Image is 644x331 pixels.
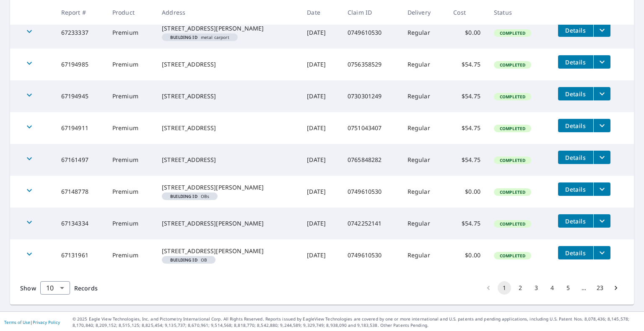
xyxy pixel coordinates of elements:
button: detailsBtn-67148778 [558,182,593,196]
button: Go to page 3 [530,281,543,295]
button: detailsBtn-67161497 [558,151,593,164]
td: 67194985 [55,49,106,80]
td: 0756358529 [341,49,401,80]
button: Go to page 2 [514,281,527,295]
td: 0749610530 [341,17,401,49]
td: Premium [106,112,155,144]
td: 67161497 [55,144,106,176]
em: Building ID [170,194,197,198]
span: Records [74,284,98,292]
td: 67194911 [55,112,106,144]
td: [DATE] [300,49,341,80]
span: Completed [495,157,530,163]
td: Regular [401,17,447,49]
td: 0730301249 [341,80,401,112]
td: Premium [106,208,155,239]
td: [DATE] [300,80,341,112]
td: [DATE] [300,208,341,239]
button: page 1 [498,281,511,295]
td: Regular [401,80,447,112]
button: filesDropdownBtn-67134334 [593,214,610,228]
td: Premium [106,144,155,176]
td: Premium [106,239,155,271]
div: Show 10 records [40,281,70,295]
td: [DATE] [300,144,341,176]
button: Go to page 5 [561,281,575,295]
div: … [577,284,591,292]
span: Completed [495,189,530,195]
td: 67194945 [55,80,106,112]
span: Details [563,185,588,193]
button: filesDropdownBtn-67194945 [593,87,610,100]
div: [STREET_ADDRESS] [162,92,293,100]
button: detailsBtn-67134334 [558,214,593,228]
td: 0749610530 [341,239,401,271]
span: Details [563,217,588,225]
span: Completed [495,30,530,36]
td: $0.00 [447,176,487,208]
td: $54.75 [447,112,487,144]
span: Details [563,26,588,34]
div: [STREET_ADDRESS] [162,156,293,164]
td: Regular [401,144,447,176]
button: filesDropdownBtn-67194911 [593,119,610,132]
button: filesDropdownBtn-67148778 [593,182,610,196]
td: $54.75 [447,49,487,80]
td: Regular [401,208,447,239]
span: Completed [495,126,530,131]
span: Details [563,58,588,66]
div: [STREET_ADDRESS][PERSON_NAME] [162,247,293,255]
td: $54.75 [447,144,487,176]
div: [STREET_ADDRESS][PERSON_NAME] [162,183,293,192]
em: Building ID [170,258,197,262]
div: 10 [40,276,70,300]
td: [DATE] [300,239,341,271]
button: detailsBtn-67194911 [558,119,593,132]
td: Premium [106,49,155,80]
td: $0.00 [447,239,487,271]
span: OB [165,258,212,262]
span: Show [20,284,36,292]
td: 0765848282 [341,144,401,176]
p: © 2025 Eagle View Technologies, Inc. and Pictometry International Corp. All Rights Reserved. Repo... [73,316,640,328]
button: filesDropdownBtn-67131961 [593,246,610,259]
em: Building ID [170,35,197,39]
span: Completed [495,94,530,100]
td: 67134334 [55,208,106,239]
td: 67148778 [55,176,106,208]
span: Details [563,122,588,130]
td: Regular [401,239,447,271]
td: $54.75 [447,80,487,112]
a: Terms of Use [4,319,30,325]
span: metal carport [165,35,234,39]
nav: pagination navigation [480,281,624,295]
td: 0751043407 [341,112,401,144]
span: Details [563,90,588,98]
span: OBs [165,194,214,198]
button: detailsBtn-67131961 [558,246,593,259]
td: $0.00 [447,17,487,49]
td: Premium [106,17,155,49]
span: Completed [495,62,530,68]
td: 67233337 [55,17,106,49]
td: Premium [106,80,155,112]
div: [STREET_ADDRESS] [162,124,293,132]
td: [DATE] [300,176,341,208]
span: Details [563,154,588,162]
span: Completed [495,253,530,259]
span: Details [563,249,588,257]
span: Completed [495,221,530,227]
div: [STREET_ADDRESS][PERSON_NAME] [162,24,293,33]
td: Premium [106,176,155,208]
td: 0742252141 [341,208,401,239]
td: Regular [401,49,447,80]
button: filesDropdownBtn-67194985 [593,55,610,69]
button: Go to page 4 [545,281,559,295]
button: detailsBtn-67194945 [558,87,593,100]
button: detailsBtn-67233337 [558,23,593,37]
a: Privacy Policy [33,319,60,325]
button: Go to next page [609,281,623,295]
button: filesDropdownBtn-67233337 [593,23,610,37]
div: [STREET_ADDRESS] [162,60,293,69]
td: $54.75 [447,208,487,239]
